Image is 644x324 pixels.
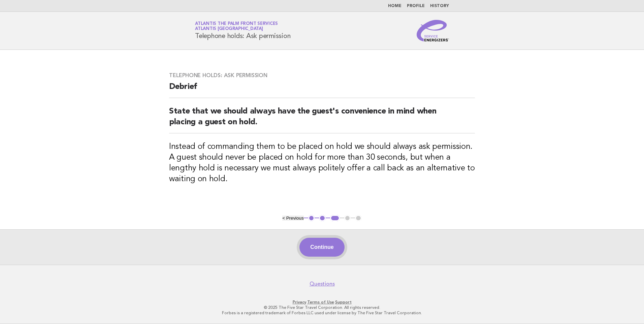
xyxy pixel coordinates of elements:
[169,106,475,133] h2: State that we should always have the guest's convenience in mind when placing a guest on hold.
[195,22,278,31] a: Atlantis The Palm Front ServicesAtlantis [GEOGRAPHIC_DATA]
[169,82,475,98] h2: Debrief
[388,4,401,8] a: Home
[330,215,340,222] button: 3
[116,305,528,310] p: © 2025 The Five Star Travel Corporation. All rights reserved.
[195,22,290,39] h1: Telephone holds: Ask permission
[430,4,449,8] a: History
[116,310,528,316] p: Forbes is a registered trademark of Forbes LLC used under license by The Five Star Travel Corpora...
[169,72,475,79] h3: Telephone holds: Ask permission
[195,27,263,31] span: Atlantis [GEOGRAPHIC_DATA]
[282,216,303,221] button: < Previous
[310,281,335,287] a: Questions
[407,4,425,8] a: Profile
[293,300,306,304] a: Privacy
[307,300,334,304] a: Terms of Use
[319,215,326,222] button: 2
[308,215,315,222] button: 1
[335,300,352,304] a: Support
[417,20,449,41] img: Service Energizers
[169,141,475,185] h3: Instead of commanding them to be placed on hold we should always ask permission. A guest should n...
[299,238,344,257] button: Continue
[116,299,528,305] p: · ·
